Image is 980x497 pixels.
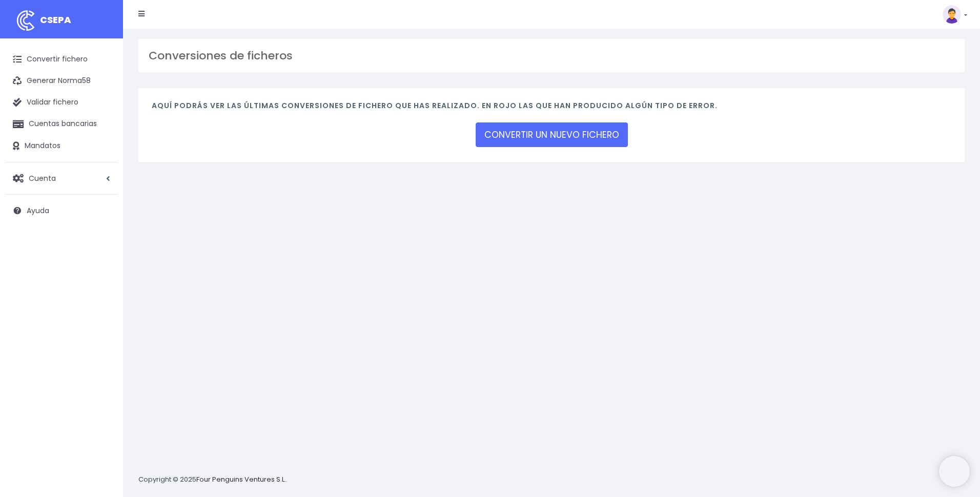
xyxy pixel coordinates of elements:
[5,200,118,221] a: Ayuda
[27,205,49,216] span: Ayuda
[5,49,118,70] a: Convertir fichero
[476,122,628,147] a: CONVERTIR UN NUEVO FICHERO
[5,70,118,92] a: Generar Norma58
[152,101,951,115] h4: Aquí podrás ver las últimas conversiones de fichero que has realizado. En rojo las que han produc...
[5,92,118,113] a: Validar fichero
[149,49,954,63] h3: Conversiones de ficheros
[138,474,288,485] p: Copyright © 2025 .
[196,474,286,484] a: Four Penguins Ventures S.L.
[40,13,71,26] span: CSEPA
[29,173,56,183] span: Cuenta
[5,168,118,189] a: Cuenta
[5,135,118,157] a: Mandatos
[5,113,118,135] a: Cuentas bancarias
[13,8,38,33] img: logo
[943,5,961,24] img: profile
